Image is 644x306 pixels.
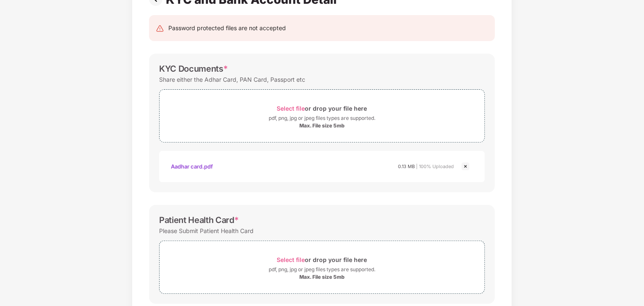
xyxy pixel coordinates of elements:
div: Patient Health Card [159,215,239,225]
div: Please Submit Patient Health Card [159,225,254,236]
div: Aadhar card.pdf [171,159,213,174]
div: pdf, png, jpg or jpeg files types are supported. [269,265,375,274]
span: Select file [277,105,305,112]
span: | 100% Uploaded [416,163,454,169]
span: 0.13 MB [398,163,415,169]
div: Max. File size 5mb [299,274,345,280]
span: Select fileor drop your file herepdf, png, jpg or jpeg files types are supported.Max. File size 5mb [160,247,484,287]
div: or drop your file here [277,254,367,265]
div: pdf, png, jpg or jpeg files types are supported. [269,114,375,122]
span: Select file [277,256,305,263]
div: Share either the Adhar Card, PAN Card, Passport etc [159,74,305,85]
img: svg+xml;base64,PHN2ZyBpZD0iQ3Jvc3MtMjR4MjQiIHhtbG5zPSJodHRwOi8vd3d3LnczLm9yZy8yMDAwL3N2ZyIgd2lkdG... [461,161,471,171]
div: KYC Documents [159,64,228,74]
img: svg+xml;base64,PHN2ZyB4bWxucz0iaHR0cDovL3d3dy53My5vcmcvMjAwMC9zdmciIHdpZHRoPSIyNCIgaGVpZ2h0PSIyNC... [156,24,164,33]
div: Max. File size 5mb [299,122,345,129]
span: Select fileor drop your file herepdf, png, jpg or jpeg files types are supported.Max. File size 5mb [160,96,484,136]
div: or drop your file here [277,103,367,114]
div: Password protected files are not accepted [168,23,286,33]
